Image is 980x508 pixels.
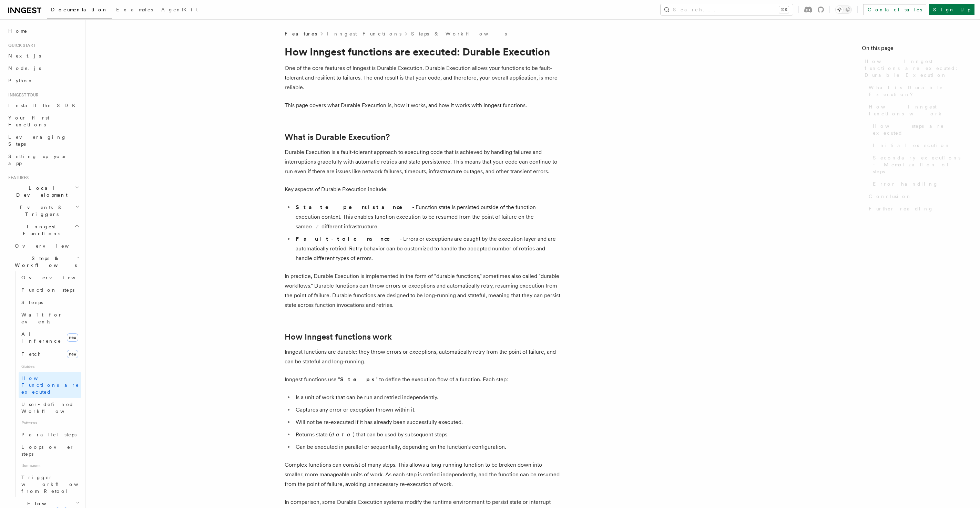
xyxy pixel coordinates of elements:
a: Documentation [47,2,112,19]
button: Local Development [6,182,81,201]
span: Sleeps [21,300,43,305]
em: or [309,223,321,230]
a: Python [6,74,81,87]
a: User-defined Workflows [19,398,81,417]
a: Your first Functions [6,112,81,131]
a: Leveraging Steps [6,131,81,150]
button: Toggle dark mode [835,6,852,14]
a: How Inngest functions work [285,332,392,342]
span: Guides [19,361,81,372]
span: Quick start [6,43,35,48]
a: Fetchnew [19,347,81,361]
span: Parallel steps [21,432,76,437]
span: Documentation [51,7,108,12]
p: Durable Execution is a fault-tolerant approach to executing code that is achieved by handling fai... [285,147,560,176]
span: Trigger workflows from Retool [21,475,97,494]
a: Home [6,25,81,37]
li: Captures any error or exception thrown within it. [294,405,560,415]
a: Trigger workflows from Retool [19,471,81,497]
a: Examples [112,2,157,19]
a: Wait for events [19,309,81,328]
span: What is Durable Execution? [869,84,966,98]
span: Initial execution [873,142,950,149]
span: Setting up your app [8,154,68,166]
span: Local Development [6,185,75,198]
a: What is Durable Execution? [866,81,966,101]
a: Loops over steps [19,441,81,460]
a: How Functions are executed [19,372,81,398]
span: Home [8,28,28,34]
strong: Fault-tolerance [296,236,400,242]
span: Conclusion [869,193,912,200]
a: Sign Up [929,4,974,15]
span: Features [6,175,29,180]
span: How Inngest functions work [869,103,966,117]
a: Function steps [19,284,81,296]
span: Loops over steps [21,444,74,457]
button: Steps & Workflows [12,252,81,271]
a: Sleeps [19,296,81,309]
span: Overview [15,243,86,249]
span: Node.js [8,65,41,71]
kbd: ⌘K [779,6,789,13]
em: data [331,431,353,438]
a: AI Inferencenew [19,328,81,347]
span: Wait for events [21,312,62,324]
a: Setting up your app [6,150,81,169]
span: Examples [116,7,153,12]
span: Inngest tour [6,92,39,98]
li: - Function state is persisted outside of the function execution context. This enables function ex... [294,203,560,231]
button: Events & Triggers [6,201,81,220]
strong: State persistance [296,204,412,210]
span: Use cases [19,460,81,471]
span: Inngest Functions [6,223,74,237]
a: Contact sales [863,4,926,15]
a: Overview [12,240,81,252]
li: Is a unit of work that can be run and retried independently. [294,393,560,402]
span: new [67,333,78,342]
div: Steps & Workflows [12,271,81,497]
span: Your first Functions [8,115,49,127]
h4: On this page [862,44,966,55]
p: One of the core features of Inngest is Durable Execution. Durable Execution allows your functions... [285,63,560,92]
span: Error handling [873,180,938,187]
a: Initial execution [870,139,966,152]
a: How Inngest functions are executed: Durable Execution [862,55,966,81]
p: Inngest functions are durable: they throw errors or exceptions, automatically retry from the poin... [285,347,560,366]
strong: Steps [340,376,376,383]
span: Features [285,30,317,37]
a: Install the SDK [6,99,81,112]
span: Steps & Workflows [12,255,77,269]
span: AgentKit [161,7,198,12]
li: Will not be re-executed if it has already been successfully executed. [294,417,560,427]
span: Function steps [21,287,74,293]
span: Overview [21,275,92,280]
span: Leveraging Steps [8,134,67,147]
p: This page covers what Durable Execution is, how it works, and how it works with Inngest functions. [285,101,560,110]
span: Further reading [869,205,933,212]
span: User-defined Workflows [21,402,83,414]
span: Secondary executions - Memoization of steps [873,154,966,175]
a: What is Durable Execution? [285,132,390,142]
span: How Inngest functions are executed: Durable Execution [865,58,966,79]
span: Python [8,78,33,83]
span: new [67,350,78,358]
p: In practice, Durable Execution is implemented in the form of "durable functions," sometimes also ... [285,271,560,310]
p: Key aspects of Durable Execution include: [285,185,560,194]
a: How Inngest functions work [866,101,966,120]
a: Node.js [6,62,81,74]
span: How steps are executed [873,123,966,136]
a: Parallel steps [19,428,81,441]
a: How steps are executed [870,120,966,139]
span: Install the SDK [8,103,80,108]
span: AI Inference [21,331,61,344]
span: Fetch [21,351,41,357]
h1: How Inngest functions are executed: Durable Execution [285,45,560,58]
p: Complex functions can consist of many steps. This allows a long-running function to be broken dow... [285,460,560,489]
a: Secondary executions - Memoization of steps [870,152,966,178]
a: Inngest Functions [327,30,401,37]
button: Search...⌘K [661,4,793,15]
p: Inngest functions use " " to define the execution flow of a function. Each step: [285,375,560,384]
span: Patterns [19,417,81,428]
span: Events & Triggers [6,204,75,218]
